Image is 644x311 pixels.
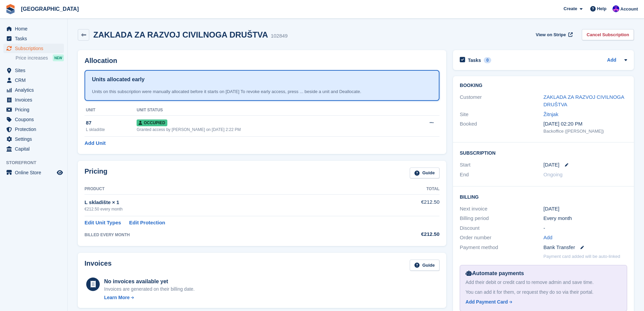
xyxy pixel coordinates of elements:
[374,195,439,216] td: €212.50
[533,29,574,40] a: View on Stripe
[85,260,112,271] h2: Invoices
[544,161,559,169] time: 2025-09-01 23:00:00 UTC
[3,85,64,95] a: menu
[3,95,64,105] a: menu
[3,34,64,43] a: menu
[85,219,121,227] a: Edit Unit Types
[3,44,64,53] a: menu
[466,269,621,277] div: Automate payments
[544,253,620,260] p: Payment card added will be auto-linked
[460,224,543,232] div: Discount
[582,29,634,40] a: Cancel Subscription
[15,34,55,43] span: Tasks
[544,111,558,117] a: Žitnjak
[3,168,64,177] a: menu
[15,144,55,154] span: Capital
[460,111,543,118] div: Site
[92,75,145,84] h1: Units allocated early
[137,119,167,126] span: Occupied
[92,88,432,95] div: Units on this subscription were manually allocated before it starts on [DATE] To revoke early acc...
[3,125,64,134] a: menu
[484,57,492,63] div: 0
[460,83,627,88] h2: Booking
[15,75,55,85] span: CRM
[16,54,64,62] a: Price increases NEW
[104,294,195,301] a: Learn More
[85,105,137,116] th: Unit
[466,298,619,306] a: Add Payment Card
[460,171,543,179] div: End
[3,24,64,34] a: menu
[271,32,288,40] div: 102849
[460,193,627,200] h2: Billing
[466,279,621,286] div: Add their debit or credit card to remove admin and save time.
[86,119,137,127] div: 87
[3,66,64,75] a: menu
[5,4,16,14] img: stora-icon-8386f47178a22dfd0bd8f6a31ec36ba5ce8667c1dd55bd0f319d3a0aa187defe.svg
[607,57,616,64] a: Add
[597,5,606,12] span: Help
[410,260,439,271] a: Guide
[466,289,621,296] div: You can add it for them, or request they do so via their portal.
[6,159,67,166] span: Storefront
[86,127,137,133] div: L skladište
[15,44,55,53] span: Subscriptions
[15,115,55,124] span: Coupons
[137,127,403,133] div: Granted access by [PERSON_NAME] on [DATE] 2:22 PM
[85,139,105,147] a: Add Unit
[137,105,403,116] th: Unit Status
[15,168,55,177] span: Online Store
[3,75,64,85] a: menu
[93,30,268,39] h2: ZAKLADA ZA RAZVOJ CIVILNOGA DRUŠTVA
[3,134,64,144] a: menu
[468,57,481,63] h2: Tasks
[85,168,108,179] h2: Pricing
[544,205,627,213] div: [DATE]
[3,115,64,124] a: menu
[410,168,439,179] a: Guide
[85,184,374,195] th: Product
[613,5,619,12] img: Ivan Gačić
[544,94,624,108] a: ZAKLADA ZA RAZVOJ CIVILNOGA DRUŠTVA
[564,5,577,12] span: Create
[85,206,374,212] div: €212.50 every month
[15,24,55,34] span: Home
[15,125,55,134] span: Protection
[129,219,165,227] a: Edit Protection
[460,234,543,242] div: Order number
[104,294,129,301] div: Learn More
[544,234,553,242] a: Add
[460,161,543,169] div: Start
[16,55,48,61] span: Price increases
[544,244,627,251] div: Bank Transfer
[15,134,55,144] span: Settings
[3,105,64,114] a: menu
[15,105,55,114] span: Pricing
[15,95,55,105] span: Invoices
[536,31,566,38] span: View on Stripe
[85,199,374,206] div: L skladište × 1
[460,244,543,251] div: Payment method
[85,232,374,238] div: BILLED EVERY MONTH
[544,128,627,135] div: Backoffice ([PERSON_NAME])
[620,6,638,13] span: Account
[544,215,627,222] div: Every month
[53,54,64,61] div: NEW
[15,85,55,95] span: Analytics
[374,230,439,238] div: €212.50
[18,3,81,15] a: [GEOGRAPHIC_DATA]
[460,205,543,213] div: Next invoice
[460,215,543,222] div: Billing period
[56,169,64,177] a: Preview store
[460,120,543,134] div: Booked
[3,144,64,154] a: menu
[104,277,195,286] div: No invoices available yet
[15,66,55,75] span: Sites
[544,120,627,128] div: [DATE] 02:20 PM
[466,298,508,306] div: Add Payment Card
[85,57,439,65] h2: Allocation
[544,172,563,177] span: Ongoing
[460,149,627,156] h2: Subscription
[104,286,195,293] div: Invoices are generated on their billing date.
[544,224,627,232] div: -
